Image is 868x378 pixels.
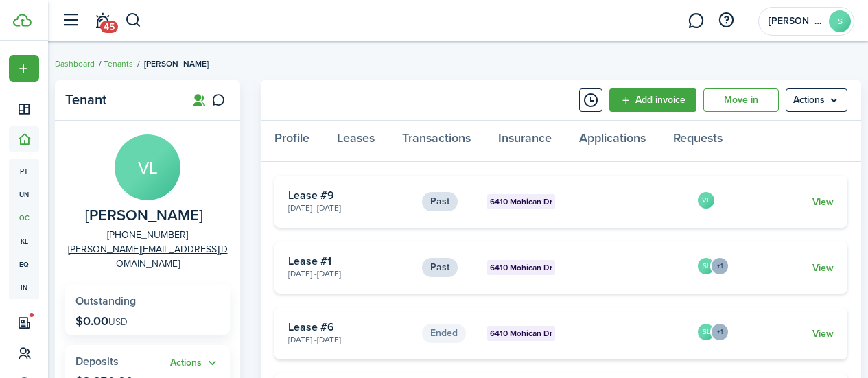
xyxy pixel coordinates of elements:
[288,268,412,280] card-description: [DATE] - [DATE]
[422,258,458,277] status: Past
[579,88,602,112] button: Timeline
[261,121,323,162] a: Profile
[9,252,39,276] a: eq
[683,3,709,38] a: Messaging
[710,257,729,276] menu-trigger: +1
[812,327,834,341] a: View
[786,88,847,112] menu-btn: Actions
[65,242,230,271] a: [PERSON_NAME][EMAIL_ADDRESS][DOMAIN_NAME]
[710,322,729,342] menu-trigger: +1
[125,9,142,32] button: Search
[288,321,412,333] card-title: Lease #6
[288,333,412,346] card-description: [DATE] - [DATE]
[170,355,220,371] button: Open menu
[829,10,851,32] avatar-text: S
[484,121,565,162] a: Insurance
[609,88,696,112] a: Add invoice
[786,88,847,112] button: Open menu
[388,121,484,162] a: Transactions
[107,228,188,242] a: [PHONE_NUMBER]
[422,324,466,343] status: Ended
[65,92,175,108] panel-main-title: Tenant
[115,134,180,200] avatar-text: VL
[55,58,95,70] a: Dashboard
[75,353,119,369] span: Deposits
[9,229,39,252] a: kl
[100,21,118,33] span: 45
[703,88,779,112] a: Move in
[422,192,458,211] status: Past
[696,264,716,279] a: SL
[812,195,834,209] a: View
[9,276,39,299] a: in
[58,8,84,34] button: Open sidebar
[659,121,736,162] a: Requests
[288,189,412,202] card-title: Lease #9
[490,261,552,274] span: 6410 Mohican Dr
[170,355,220,371] button: Actions
[716,322,729,342] button: Open menu
[812,261,834,275] a: View
[9,206,39,229] a: oc
[716,257,729,276] button: Open menu
[9,159,39,182] a: pt
[288,255,412,268] card-title: Lease #1
[75,314,128,328] p: $0.00
[769,16,823,26] span: Shelby
[565,121,659,162] a: Applications
[89,3,115,38] a: Notifications
[104,58,133,70] a: Tenants
[696,330,716,344] a: SL
[9,55,39,82] button: Open menu
[323,121,388,162] a: Leases
[144,58,209,70] span: [PERSON_NAME]
[490,327,552,340] span: 6410 Mohican Dr
[75,293,136,309] span: Outstanding
[85,207,203,224] span: Vincent Lozano
[13,14,32,27] img: TenantCloud
[490,196,552,208] span: 6410 Mohican Dr
[698,324,714,340] avatar-text: SL
[698,258,714,274] avatar-text: SL
[714,9,738,32] button: Open resource center
[288,202,412,214] card-description: [DATE] - [DATE]
[108,315,128,329] span: USD
[9,182,39,206] a: un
